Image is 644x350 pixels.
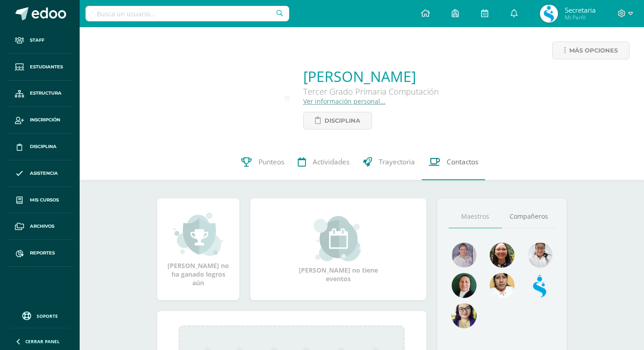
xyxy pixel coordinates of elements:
[452,303,477,328] img: d36bf34c497041fd89f62579a074374b.png
[30,223,54,230] span: Archivos
[324,112,360,129] span: Disciplina
[303,112,372,129] a: Disciplina
[7,54,72,81] a: Estudiantes
[528,243,553,268] img: 0cff4dfa596be50c094d4c45a6b93976.png
[7,107,72,134] a: Inscripción
[552,42,630,59] a: Más opciones
[291,144,356,180] a: Actividades
[314,216,363,261] img: event_small.png
[303,86,439,97] div: Tercer Grado Primaria Computación
[447,157,478,167] span: Contactos
[7,134,72,160] a: Disciplina
[490,243,515,268] img: d735e341b366ae1a22efdf4b43c0165a.png
[490,273,515,298] img: 743c221b2f78654ec5bcda6354bedd81.png
[502,205,555,228] a: Compañeros
[30,249,55,257] span: Reportes
[30,63,63,71] span: Estudiantes
[540,5,558,23] img: 7ca4a2cca2c7d0437e787d4b01e06a03.png
[422,144,485,180] a: Contactos
[30,37,44,44] span: Staff
[30,90,62,97] span: Estructura
[293,216,384,283] div: [PERSON_NAME] no tiene eventos
[30,170,58,177] span: Asistencia
[379,157,415,167] span: Trayectoria
[565,5,596,14] span: Secretaria
[313,157,349,167] span: Actividades
[258,157,284,167] span: Punteos
[30,143,57,150] span: Disciplina
[356,144,422,180] a: Trayectoria
[303,67,439,86] a: [PERSON_NAME]
[86,6,289,21] input: Busca un usuario...
[11,309,69,321] a: Soporte
[565,14,596,21] span: Mi Perfil
[166,211,230,287] div: [PERSON_NAME] no ha ganado logros aún
[528,273,553,298] img: c5fe0469be3a46ca47ac08ac60c07671.png
[7,81,72,107] a: Estructura
[174,211,223,257] img: achievement_small.png
[448,205,502,228] a: Maestros
[303,97,386,105] a: Ver información personal...
[37,313,58,319] span: Soporte
[452,243,477,268] img: e6247533156a80ef147943e7f57a9d73.png
[30,197,59,204] span: Mis cursos
[7,240,72,267] a: Reportes
[30,116,60,124] span: Inscripción
[7,213,72,240] a: Archivos
[452,273,477,298] img: 33bdadbaf66adfa63d82f00816de8fa0.png
[7,187,72,214] a: Mis cursos
[7,27,72,54] a: Staff
[234,144,291,180] a: Punteos
[25,338,60,345] span: Cerrar panel
[7,160,72,187] a: Asistencia
[569,42,618,59] span: Más opciones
